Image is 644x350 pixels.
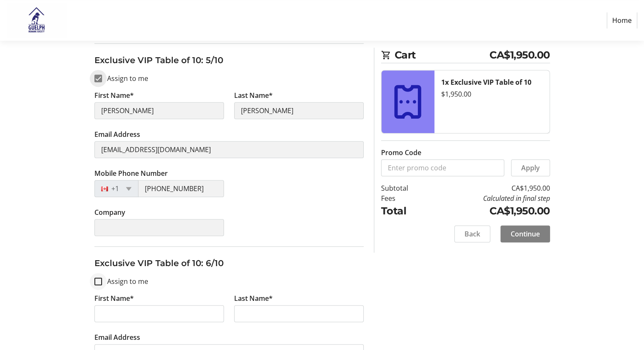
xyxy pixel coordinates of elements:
td: CA$1,950.00 [430,203,550,219]
div: $1,950.00 [441,89,543,99]
span: Continue [511,229,540,239]
label: First Name* [94,90,134,100]
span: Back [464,229,480,239]
button: Back [454,225,490,242]
label: Email Address [94,129,140,139]
label: Last Name* [234,293,273,303]
strong: 1x Exclusive VIP Table of 10 [441,78,531,87]
label: Email Address [94,332,140,342]
label: Company [94,207,125,217]
td: Subtotal [381,183,430,193]
input: Enter promo code [381,159,504,176]
span: Apply [521,163,540,173]
h3: Exclusive VIP Table of 10: 5/10 [94,54,364,67]
td: CA$1,950.00 [430,183,550,193]
label: First Name* [94,293,134,303]
label: Assign to me [102,276,148,286]
button: Continue [500,225,550,242]
td: Total [381,203,430,219]
img: Guelph Humane Society 's Logo [7,3,67,37]
button: Apply [511,159,550,176]
input: (506) 234-5678 [138,180,224,197]
label: Last Name* [234,90,273,100]
td: Calculated in final step [430,193,550,203]
h3: Exclusive VIP Table of 10: 6/10 [94,257,364,269]
a: Home [607,12,637,28]
label: Promo Code [381,147,421,158]
span: Cart [395,47,490,63]
label: Mobile Phone Number [94,168,168,178]
span: CA$1,950.00 [489,47,550,63]
label: Assign to me [102,73,148,83]
td: Fees [381,193,430,203]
